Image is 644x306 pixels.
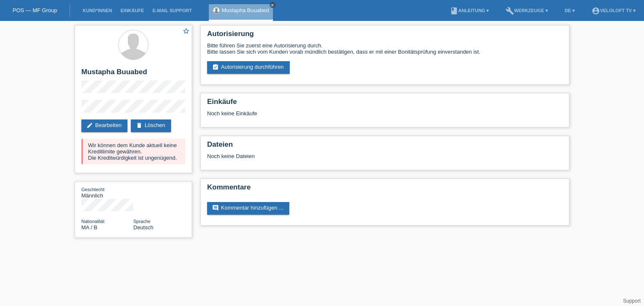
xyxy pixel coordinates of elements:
[182,27,190,35] i: star_border
[131,119,171,132] a: deleteLöschen
[81,186,133,199] div: Männlich
[81,68,185,80] h2: Mustapha Buuabed
[561,8,579,13] a: DE ▾
[587,8,640,13] a: account_circleVeloLoft TV ▾
[212,205,219,211] i: comment
[207,30,563,42] h2: Autorisierung
[270,3,275,7] i: close
[207,153,463,159] div: Noch keine Dateien
[81,224,97,231] span: Marokko / B / 01.04.2014
[81,187,104,192] span: Geschlecht
[446,8,493,13] a: bookAnleitung ▾
[13,7,57,13] a: POS — MF Group
[136,122,143,129] i: delete
[270,2,275,8] a: close
[86,122,93,129] i: edit
[501,8,552,13] a: buildWerkzeuge ▾
[207,110,563,123] div: Noch keine Einkäufe
[148,8,196,13] a: E-Mail Support
[81,139,185,164] div: Wir können dem Kunde aktuell keine Kreditlimite gewähren. Die Kreditwürdigkeit ist ungenügend.
[207,202,289,215] a: commentKommentar hinzufügen ...
[450,7,458,15] i: book
[207,183,563,196] h2: Kommentare
[133,224,153,231] span: Deutsch
[207,140,563,153] h2: Dateien
[207,42,563,55] div: Bitte führen Sie zuerst eine Autorisierung durch. Bitte lassen Sie sich vom Kunden vorab mündlich...
[133,219,151,224] span: Sprache
[81,119,127,132] a: editBearbeiten
[182,27,190,36] a: star_border
[212,64,219,70] i: assignment_turned_in
[222,7,269,13] a: Mustapha Buuabed
[623,298,641,304] a: Support
[207,61,290,74] a: assignment_turned_inAutorisierung durchführen
[78,8,116,13] a: Kund*innen
[81,219,104,224] span: Nationalität
[506,7,514,15] i: build
[592,7,600,15] i: account_circle
[116,8,148,13] a: Einkäufe
[207,98,563,110] h2: Einkäufe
